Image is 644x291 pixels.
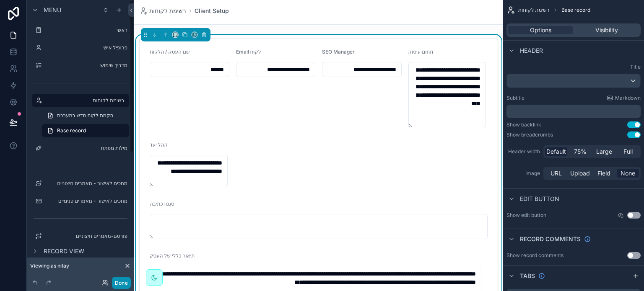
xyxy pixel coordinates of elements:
[615,95,641,101] span: Markdown
[139,7,186,15] a: רשימת לקוחות
[520,46,543,55] span: Header
[596,147,612,156] span: Large
[44,6,61,14] span: Menu
[561,7,590,13] span: Base record
[570,169,590,178] span: Upload
[30,263,69,269] span: Viewing as nitay
[42,109,129,122] a: הקמת לקוח חדש במערכת
[195,7,229,15] a: Client Setup
[236,49,261,55] span: Email לקוח
[45,180,127,187] label: מחכים לאישור - מאמרים חיצוניים
[45,27,127,33] label: ראשי
[45,198,127,204] label: מחכים לאישור - מאמרים פנימיים
[530,26,551,34] span: Options
[32,229,129,243] a: פורסם-מאמרים חיצוניים
[45,233,127,239] label: פורסם-מאמרים חיצוניים
[32,177,129,190] a: מחכים לאישור - מאמרים חיצוניים
[32,41,129,54] a: פרופיל אישי
[506,95,525,101] label: Subtitle
[520,235,581,243] span: Record comments
[623,147,633,156] span: Full
[45,62,127,69] label: מדריך שימוש
[45,145,127,152] label: מילות מפתח
[518,7,550,13] span: רשימת לקוחות
[42,124,129,137] a: Base record
[45,97,124,104] label: רשימת לקוחות
[574,147,587,156] span: 75%
[150,142,168,148] span: קהל יעד
[506,131,553,138] div: Show breadcrumbs
[45,44,127,51] label: פרופיל אישי
[322,49,355,55] span: SEO Manager
[32,94,129,107] a: רשימת לקוחות
[32,194,129,208] a: מחכים לאישור - מאמרים פנימיים
[506,148,540,155] label: Header width
[44,247,84,255] span: Record view
[597,169,610,178] span: Field
[150,49,190,55] span: שם העסק / הלקוח
[520,272,535,280] span: Tabs
[506,121,541,128] div: Show backlink
[506,252,563,259] div: Show record comments
[506,105,641,118] div: scrollable content
[546,147,566,156] span: Default
[57,112,113,119] span: הקמת לקוח חדש במערכת
[32,23,129,37] a: ראשי
[32,59,129,72] a: מדריך שימוש
[57,127,86,134] span: Base record
[506,64,641,70] label: Title
[150,252,195,259] span: תיאור כללי של העסק
[621,169,635,178] span: None
[150,201,174,207] span: סגנון כתיבה
[112,277,131,289] button: Done
[520,195,559,203] span: Edit button
[408,49,434,55] span: תחום עיסוק
[595,26,618,34] span: Visibility
[506,170,540,177] label: Image
[506,212,546,219] label: Show edit button
[551,169,562,178] span: URL
[607,95,641,101] a: Markdown
[149,7,186,15] span: רשימת לקוחות
[32,142,129,155] a: מילות מפתח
